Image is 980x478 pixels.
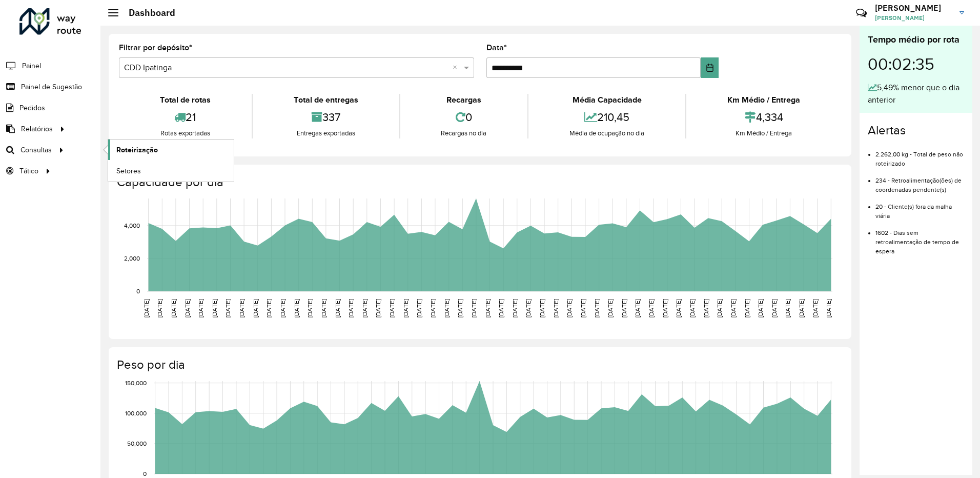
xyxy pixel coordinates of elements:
text: [DATE] [156,299,163,317]
div: 00:02:35 [868,47,964,82]
text: [DATE] [389,299,395,317]
span: Roteirização [116,145,158,155]
text: [DATE] [443,299,450,317]
span: Clear all [453,62,461,74]
text: [DATE] [279,299,286,317]
text: [DATE] [703,299,709,317]
text: [DATE] [566,299,573,317]
span: Tático [19,166,38,176]
span: Consultas [21,145,52,155]
div: Km Médio / Entrega [689,94,839,106]
text: [DATE] [402,299,409,317]
text: [DATE] [594,299,600,317]
h4: Capacidade por dia [117,175,841,190]
text: 50,000 [127,440,147,447]
label: Filtrar por depósito [119,42,192,54]
li: 1602 - Dias sem retroalimentação de tempo de espera [875,221,964,256]
div: Recargas [403,94,525,106]
div: Média de ocupação no dia [531,128,683,138]
text: [DATE] [662,299,668,317]
text: [DATE] [634,299,641,317]
text: [DATE] [266,299,272,317]
div: Total de entregas [255,94,397,106]
text: [DATE] [580,299,586,317]
li: 20 - Cliente(s) fora da malha viária [875,194,964,221]
div: Total de rotas [121,94,249,106]
text: 150,000 [125,380,147,386]
text: [DATE] [607,299,614,317]
text: 100,000 [125,410,147,416]
text: [DATE] [252,299,259,317]
text: [DATE] [238,299,245,317]
span: Painel [22,61,41,71]
text: [DATE] [143,299,150,317]
text: [DATE] [812,299,819,317]
text: [DATE] [293,299,300,317]
text: [DATE] [648,299,655,317]
text: [DATE] [484,299,491,317]
a: Roteirização [108,140,234,160]
text: [DATE] [553,299,559,317]
text: [DATE] [675,299,682,317]
span: [PERSON_NAME] [875,13,952,23]
a: Contato Rápido [850,2,872,24]
div: Tempo médio por rota [868,33,964,47]
span: Setores [116,166,141,176]
text: [DATE] [771,299,778,317]
text: 0 [143,470,147,477]
text: [DATE] [825,299,832,317]
h2: Dashboard [118,7,175,18]
div: Rotas exportadas [121,128,249,138]
label: Data [486,42,507,54]
div: 337 [255,106,397,128]
text: [DATE] [197,299,204,317]
div: Entregas exportadas [255,128,397,138]
text: [DATE] [361,299,368,317]
text: [DATE] [320,299,327,317]
text: 0 [136,288,140,294]
li: 234 - Retroalimentação(ões) de coordenadas pendente(s) [875,168,964,194]
text: 2,000 [124,255,140,262]
text: [DATE] [334,299,341,317]
span: Painel de Sugestão [21,82,82,92]
text: 4,000 [124,222,140,229]
button: Choose Date [701,57,719,78]
span: Relatórios [21,124,53,134]
a: Setores [108,161,234,181]
div: Média Capacidade [531,94,683,106]
text: [DATE] [170,299,177,317]
text: [DATE] [430,299,436,317]
div: 0 [403,106,525,128]
text: [DATE] [471,299,477,317]
text: [DATE] [525,299,532,317]
text: [DATE] [784,299,791,317]
div: Km Médio / Entrega [689,128,839,138]
text: [DATE] [744,299,750,317]
div: 5,49% menor que o dia anterior [868,82,964,106]
text: [DATE] [798,299,805,317]
text: [DATE] [457,299,463,317]
text: [DATE] [211,299,218,317]
h4: Alertas [868,123,964,138]
text: [DATE] [512,299,518,317]
div: 210,45 [531,106,683,128]
text: [DATE] [224,299,231,317]
text: [DATE] [689,299,696,317]
div: 4,334 [689,106,839,128]
span: Pedidos [19,103,45,113]
text: [DATE] [539,299,545,317]
text: [DATE] [375,299,381,317]
div: 21 [121,106,249,128]
text: [DATE] [307,299,313,317]
div: Recargas no dia [403,128,525,138]
text: [DATE] [730,299,737,317]
text: [DATE] [621,299,627,317]
text: [DATE] [716,299,723,317]
h4: Peso por dia [117,357,841,372]
text: [DATE] [348,299,354,317]
li: 2.262,00 kg - Total de peso não roteirizado [875,142,964,168]
text: [DATE] [184,299,191,317]
text: [DATE] [757,299,764,317]
text: [DATE] [416,299,422,317]
text: [DATE] [498,299,504,317]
